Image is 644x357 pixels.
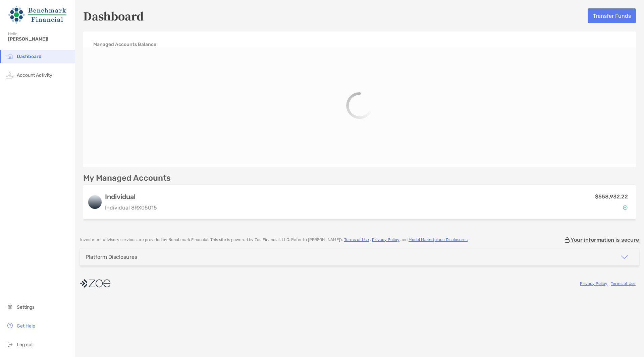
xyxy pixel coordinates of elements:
h3: Individual [105,193,157,201]
a: Terms of Use [611,281,636,286]
img: settings icon [6,303,14,311]
img: Account Status icon [623,205,628,210]
p: $558,932.22 [595,192,628,201]
span: [PERSON_NAME]! [8,36,71,42]
p: Individual 8RX05015 [105,203,157,212]
img: logout icon [6,340,14,348]
p: Investment advisory services are provided by Benchmark Financial . This site is powered by Zoe Fi... [80,237,469,242]
a: Model Marketplace Disclosures [409,237,468,242]
img: get-help icon [6,321,14,330]
img: logo account [88,195,102,209]
a: Privacy Policy [580,281,607,286]
img: Zoe Logo [8,3,67,27]
a: Terms of Use [344,237,369,242]
p: Your information is secure [571,237,639,243]
img: icon arrow [620,253,628,261]
span: Get Help [17,323,35,329]
span: Dashboard [17,54,42,59]
img: household icon [6,52,14,60]
img: company logo [80,276,110,291]
span: Account Activity [17,72,52,78]
button: Transfer Funds [588,8,636,23]
div: Platform Disclosures [86,254,137,260]
h5: Dashboard [83,8,144,23]
a: Privacy Policy [372,237,399,242]
img: activity icon [6,71,14,79]
span: Settings [17,304,35,310]
span: Log out [17,342,33,348]
h4: Managed Accounts Balance [93,42,156,47]
p: My Managed Accounts [83,174,171,182]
